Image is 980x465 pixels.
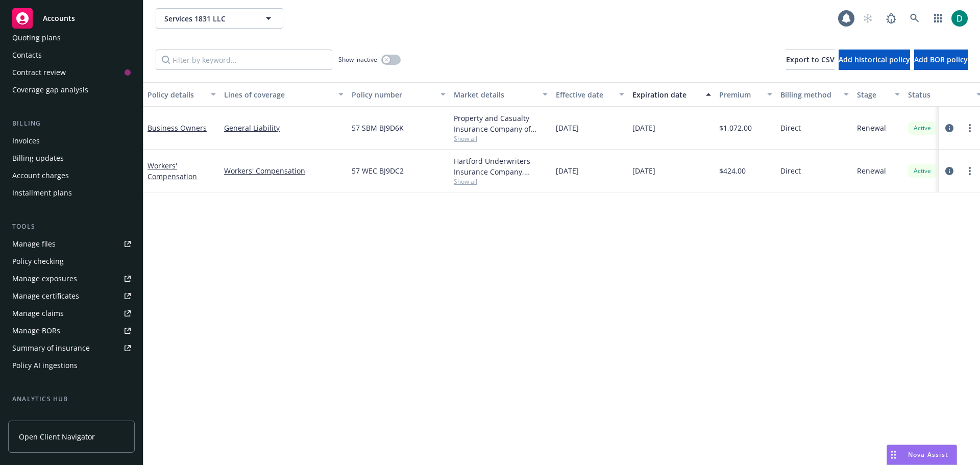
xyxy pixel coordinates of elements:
[780,165,801,176] span: Direct
[904,8,925,29] a: Search
[8,357,135,374] a: Policy AI ingestions
[951,10,968,27] img: photo
[12,30,61,46] div: Quoting plans
[156,8,283,29] button: Services 1831 LLC
[719,123,752,133] span: $1,072.00
[780,123,801,133] span: Direct
[786,55,835,64] span: Export to CSV
[887,445,957,465] button: Nova Assist
[12,185,72,201] div: Installment plans
[348,82,450,107] button: Policy number
[632,123,655,133] span: [DATE]
[857,8,878,29] a: Start snowing
[776,82,853,107] button: Billing method
[912,124,933,133] span: Active
[352,89,434,100] div: Policy number
[908,450,948,459] span: Nova Assist
[224,165,344,176] a: Workers' Compensation
[148,161,197,181] a: Workers' Compensation
[8,408,135,425] a: Loss summary generator
[556,165,579,176] span: [DATE]
[12,408,97,425] div: Loss summary generator
[8,394,135,404] div: Analytics hub
[224,89,332,100] div: Lines of coverage
[914,55,968,64] span: Add BOR policy
[352,123,404,133] span: 57 SBM BJ9D6K
[943,165,955,177] a: circleInformation
[12,47,42,63] div: Contacts
[8,150,135,166] a: Billing updates
[454,113,548,134] div: Property and Casualty Insurance Company of [GEOGRAPHIC_DATA], Hartford Insurance Group
[454,177,548,186] span: Show all
[8,30,135,46] a: Quoting plans
[12,64,66,81] div: Contract review
[148,89,205,100] div: Policy details
[454,134,548,143] span: Show all
[8,82,135,98] a: Coverage gap analysis
[12,82,88,98] div: Coverage gap analysis
[8,323,135,339] a: Manage BORs
[887,445,900,464] div: Drag to move
[839,50,910,70] button: Add historical policy
[12,305,64,322] div: Manage claims
[857,89,889,100] div: Stage
[450,82,552,107] button: Market details
[912,166,933,176] span: Active
[552,82,628,107] button: Effective date
[12,340,90,356] div: Summary of insurance
[943,122,955,134] a: circleInformation
[881,8,901,29] a: Report a Bug
[928,8,948,29] a: Switch app
[8,271,135,287] a: Manage exposures
[780,89,838,100] div: Billing method
[8,167,135,184] a: Account charges
[12,323,60,339] div: Manage BORs
[8,253,135,270] a: Policy checking
[43,14,75,22] span: Accounts
[715,82,776,107] button: Premium
[853,82,904,107] button: Stage
[8,185,135,201] a: Installment plans
[8,222,135,232] div: Tools
[12,357,78,374] div: Policy AI ingestions
[964,122,976,134] a: more
[12,150,64,166] div: Billing updates
[857,165,886,176] span: Renewal
[632,165,655,176] span: [DATE]
[454,156,548,177] div: Hartford Underwriters Insurance Company, Hartford Insurance Group
[156,50,332,70] input: Filter by keyword...
[908,89,970,100] div: Status
[628,82,715,107] button: Expiration date
[8,236,135,252] a: Manage files
[556,89,613,100] div: Effective date
[556,123,579,133] span: [DATE]
[839,55,910,64] span: Add historical policy
[632,89,700,100] div: Expiration date
[12,288,79,304] div: Manage certificates
[8,288,135,304] a: Manage certificates
[12,167,69,184] div: Account charges
[719,165,746,176] span: $424.00
[224,123,344,133] a: General Liability
[164,13,253,24] span: Services 1831 LLC
[12,253,64,270] div: Policy checking
[352,165,404,176] span: 57 WEC BJ9DC2
[857,123,886,133] span: Renewal
[12,133,40,149] div: Invoices
[8,340,135,356] a: Summary of insurance
[964,165,976,177] a: more
[914,50,968,70] button: Add BOR policy
[8,305,135,322] a: Manage claims
[8,133,135,149] a: Invoices
[8,47,135,63] a: Contacts
[12,271,77,287] div: Manage exposures
[8,118,135,129] div: Billing
[19,431,95,442] span: Open Client Navigator
[220,82,348,107] button: Lines of coverage
[338,55,377,64] span: Show inactive
[454,89,536,100] div: Market details
[719,89,761,100] div: Premium
[12,236,56,252] div: Manage files
[8,4,135,33] a: Accounts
